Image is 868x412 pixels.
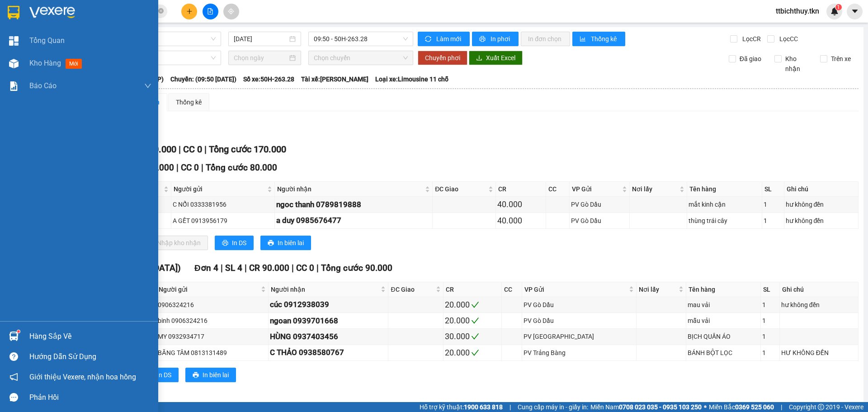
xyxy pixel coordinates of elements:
span: | [179,144,181,155]
span: 09:50 - 50H-263.28 [314,32,408,46]
span: file-add [207,8,213,14]
span: check [471,317,479,325]
span: Người gửi [174,184,265,194]
div: hư không đền [786,199,857,209]
button: In đơn chọn [521,32,570,46]
div: a duy 0985676477 [276,214,431,227]
span: close-circle [158,8,164,14]
span: VP Gửi [572,184,620,194]
span: Tổng Quan [29,35,65,46]
span: check [471,332,479,341]
span: ĐC Giao [391,284,434,294]
span: copyright [818,404,824,410]
div: mau vải [688,300,759,310]
div: 30.000 [445,330,500,343]
span: ⚪️ [704,405,707,409]
span: Tổng cước 80.000 [206,162,277,173]
span: check [471,301,479,309]
span: | [201,162,203,173]
button: printerIn DS [140,368,179,382]
th: CR [443,282,502,297]
th: SL [762,182,784,197]
span: Cung cấp máy in - giấy in: [518,402,588,412]
span: Kho hàng [29,59,61,67]
div: PV Gò Dầu [524,300,635,310]
span: Số xe: 50H-263.28 [243,74,294,84]
span: Nơi lấy [632,184,678,194]
span: Người gửi [159,284,259,294]
div: HÙNG 0937403456 [270,331,387,343]
th: CC [502,282,522,297]
th: Ghi chú [784,182,859,197]
td: PV Gò Dầu [570,213,629,229]
div: Phản hồi [29,391,151,404]
span: In DS [157,370,171,380]
span: printer [268,240,274,247]
span: In biên lai [203,370,229,380]
div: mắt kinh cận [689,199,761,209]
span: Đơn 4 [194,263,218,273]
span: Hỗ trợ kỹ thuật: [420,402,503,412]
strong: 1900 633 818 [464,403,503,411]
div: BỊCH QUẦN ÁO [688,331,759,341]
div: 1 [764,216,782,226]
strong: 0708 023 035 - 0935 103 250 [619,403,702,411]
td: PV Gò Dầu [570,197,629,213]
span: download [476,55,482,62]
span: CC 0 [183,144,202,155]
div: thùng trái cây [689,216,761,226]
div: ngoan 0939701668 [270,315,387,327]
img: logo-vxr [8,6,19,19]
button: file-add [203,4,218,19]
button: printerIn biên lai [185,368,236,382]
td: PV Gò Dầu [522,297,637,313]
span: | [204,144,207,155]
sup: 1 [17,330,20,333]
th: Tên hàng [686,282,761,297]
span: printer [222,240,228,247]
span: Nơi lấy [639,284,677,294]
span: | [176,162,179,173]
div: 20.000 [445,298,500,311]
div: 1 [762,316,778,326]
div: cúc 0912938039 [270,298,387,311]
span: plus [186,8,193,14]
button: bar-chartThống kê [572,32,625,46]
span: Làm mới [436,34,462,44]
span: notification [9,373,18,381]
div: 20.000 [445,314,500,327]
span: | [292,263,294,273]
span: close-circle [158,7,164,16]
span: Báo cáo [29,80,57,91]
button: syncLàm mới [418,32,470,46]
span: message [9,393,18,402]
div: 0906324216 [158,300,267,310]
img: warehouse-icon [9,59,19,68]
button: aim [223,4,239,19]
span: CR 90.000 [249,263,289,273]
button: downloadNhập kho nhận [140,236,208,250]
input: 12/08/2025 [234,34,288,44]
span: VP Gửi [524,284,627,294]
span: Lọc CC [776,34,799,44]
div: mẫu vải [688,316,759,326]
span: SL 4 [225,263,242,273]
div: PV Gò Dầu [571,199,627,209]
div: PV Trảng Bàng [524,348,635,358]
span: Tài xế: [PERSON_NAME] [301,74,368,84]
button: plus [181,4,197,19]
span: mới [66,59,82,69]
div: ngoc thanh 0789819888 [276,199,431,211]
span: | [221,263,223,273]
span: CC 0 [296,263,314,273]
div: hư không đền [786,216,857,226]
th: Ghi chú [780,282,859,297]
sup: 1 [835,4,842,10]
span: sync [425,36,433,43]
span: Miền Nam [590,402,702,412]
div: 1 [762,331,778,341]
span: check [471,349,479,357]
div: Thống kê [176,97,202,107]
span: In DS [232,238,246,248]
div: C THẢO 0938580767 [270,346,387,359]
